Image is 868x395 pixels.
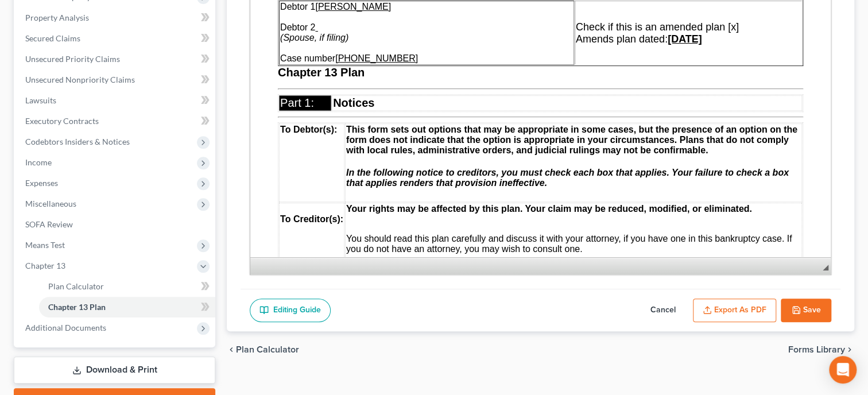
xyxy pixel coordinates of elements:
span: Miscellaneous [25,199,76,208]
span: Unsecured Priority Claims [25,54,120,64]
span: Forms Library [788,345,845,354]
span: Lawsuits [25,95,56,105]
span: Plan Calculator [236,345,299,354]
span: Part 1: [30,98,64,110]
button: Save [781,299,831,323]
span: Chapter 13 Plan [28,67,114,80]
span: In the following notice to creditors, you must check each box that applies. Your failure to check... [96,169,538,189]
button: chevron_left Plan Calculator [227,345,299,354]
a: Chapter 13 Plan [39,297,215,317]
span: Executory Contracts [25,116,99,126]
span: Your rights may be affected by this plan. Your claim may be reduced, modified, or eliminated. [96,205,502,215]
u: [DATE] [417,34,452,46]
button: Export as PDF [693,299,776,323]
a: Unsecured Priority Claims [16,49,215,69]
span: Chapter 13 Plan [48,302,106,312]
span: This form sets out options that may be appropriate in some cases, but the presence of an option o... [96,126,547,156]
button: Forms Library chevron_right [788,345,854,354]
span: Amends plan dated: [325,34,452,46]
a: SOFA Review [16,214,215,235]
a: Property Analysis [16,7,215,28]
span: Secured Claims [25,33,80,43]
span: To Creditor(s): [30,215,93,225]
i: chevron_right [845,345,854,354]
div: Open Intercom Messenger [829,356,857,384]
a: Plan Calculator [39,276,215,297]
span: Check if this is an amended plan [x] [325,22,489,34]
span: Notices [83,98,124,110]
span: Codebtors Insiders & Notices [25,137,130,146]
a: Download & Print [14,357,215,384]
span: SOFA Review [25,219,73,229]
a: Lawsuits [16,90,215,111]
a: Secured Claims [16,28,215,49]
span: You should read this plan carefully and discuss it with your attorney, if you have one in this ba... [96,235,541,255]
span: Chapter 13 [25,261,65,270]
span: To Debtor(s): [30,126,87,135]
span: Means Test [25,240,65,250]
i: chevron_left [227,345,236,354]
button: Cancel [638,299,688,323]
span: Resize [823,265,828,270]
span: Expenses [25,178,58,188]
a: Editing Guide [250,299,331,323]
span: Income [25,157,52,167]
span: Plan Calculator [48,281,104,291]
span: Property Analysis [25,13,89,22]
a: Executory Contracts [16,111,215,131]
span: Additional Documents [25,323,106,332]
a: Unsecured Nonpriority Claims [16,69,215,90]
span: Unsecured Nonpriority Claims [25,75,135,84]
